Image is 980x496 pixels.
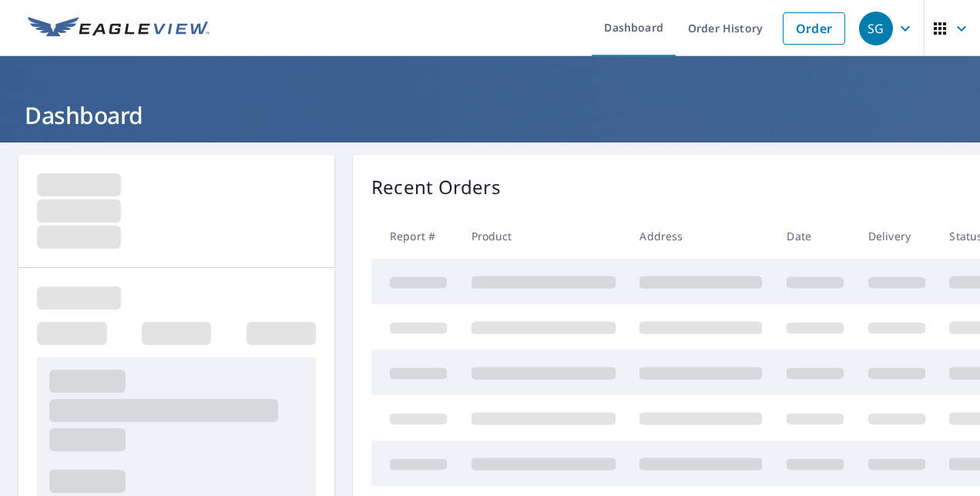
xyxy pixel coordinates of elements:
[371,213,459,259] th: Report #
[859,12,893,45] div: SG
[459,213,628,259] th: Product
[371,173,501,201] p: Recent Orders
[627,213,774,259] th: Address
[28,17,210,40] img: EV Logo
[18,99,962,131] h1: Dashboard
[856,213,938,259] th: Delivery
[774,213,856,259] th: Date
[783,12,845,45] a: Order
